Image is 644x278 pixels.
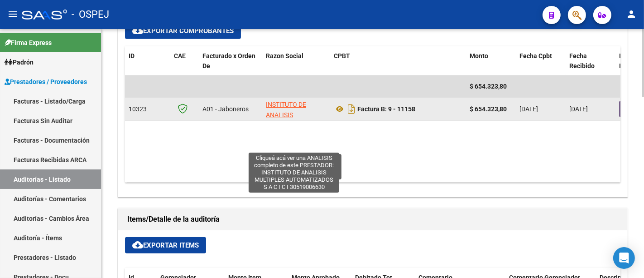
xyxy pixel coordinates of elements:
[626,9,637,20] mat-icon: person
[125,23,241,39] button: Exportar Comprobantes
[519,52,552,60] span: Fecha Cpbt
[132,239,143,250] mat-icon: cloud_download
[132,241,199,249] span: Exportar Items
[202,105,249,113] span: A01 - Jaboneros
[266,52,303,60] span: Razon Social
[357,105,415,113] strong: Factura B: 9 - 11158
[5,57,34,67] span: Padrón
[346,102,357,116] i: Descargar documento
[519,105,538,113] span: [DATE]
[566,46,615,76] datatable-header-cell: Fecha Recibido
[466,46,516,76] datatable-header-cell: Monto
[613,247,635,269] div: Open Intercom Messenger
[125,237,206,253] button: Exportar Items
[470,52,488,60] span: Monto
[132,25,143,36] mat-icon: cloud_download
[125,46,170,76] datatable-header-cell: ID
[262,46,330,76] datatable-header-cell: Razon Social
[569,105,588,113] span: [DATE]
[470,105,507,113] strong: $ 654.323,80
[170,46,199,76] datatable-header-cell: CAE
[199,46,262,76] datatable-header-cell: Facturado x Orden De
[129,105,147,113] span: 10323
[127,212,618,227] h1: Items/Detalle de la auditoría
[72,5,109,25] span: - OSPEJ
[5,38,52,48] span: Firma Express
[5,77,87,87] span: Prestadores / Proveedores
[132,27,234,35] span: Exportar Comprobantes
[266,101,322,149] span: INSTITUTO DE ANALISIS MULTIPLES AUTOMATIZADOS S A C I C I
[470,83,507,90] span: $ 654.323,80
[174,52,186,60] span: CAE
[129,52,135,60] span: ID
[7,9,18,20] mat-icon: menu
[516,46,566,76] datatable-header-cell: Fecha Cpbt
[569,52,595,70] span: Fecha Recibido
[334,52,350,60] span: CPBT
[202,52,255,70] span: Facturado x Orden De
[330,46,466,76] datatable-header-cell: CPBT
